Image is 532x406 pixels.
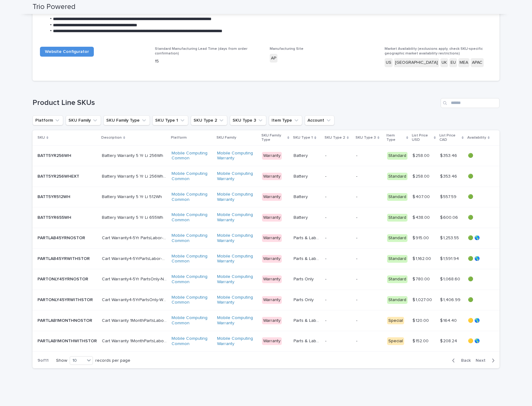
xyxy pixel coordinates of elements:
a: Mobile Computing Warranty [217,233,257,244]
p: Battery [294,152,309,158]
div: Warranty [262,152,282,160]
div: MEA [458,58,469,67]
p: Battery [294,193,309,200]
a: Mobile Computing Warranty [217,212,257,223]
button: Back [447,358,473,363]
p: - [356,337,359,344]
tr: PARTLAB45YRWITHSTORPARTLAB45YRWITHSTOR Cart Warranty4-5YrPartsLabor-WithStorageCart Warranty4-5Yr... [33,248,499,269]
button: SKU Type 1 [152,115,188,125]
p: Battery [294,173,309,179]
a: Mobile Computing Warranty [217,315,257,326]
div: Warranty [262,214,282,222]
p: $ 120.00 [412,317,430,323]
p: 🟢 🌎 [468,256,490,261]
p: - [325,214,328,220]
button: Item Type [269,115,302,125]
p: $ 152.00 [412,337,430,344]
p: PARTLAB45YRNOSTOR [37,234,86,241]
div: EU [449,58,457,67]
p: 🟢 [468,194,490,200]
p: - [356,275,359,282]
p: - [356,317,359,323]
div: APAC [471,58,484,67]
p: $ 1,406.99 [440,296,462,303]
p: $ 600.06 [440,214,459,220]
p: - [356,255,359,261]
p: $ 164.40 [440,317,458,323]
div: Warranty [262,173,282,180]
a: Mobile Computing Common [172,315,212,326]
div: Warranty [262,337,282,345]
div: Special [387,337,404,345]
div: Standard [387,173,408,180]
div: [GEOGRAPHIC_DATA] [394,58,439,67]
span: Standard Manufacturing Lead Time (days from order confirmation) [155,47,247,55]
p: List Price USD [412,132,432,144]
p: $ 557.59 [440,193,458,200]
p: SKU [37,134,45,141]
p: $ 258.00 [412,152,431,158]
p: $ 1,253.55 [440,234,460,241]
p: Parts & Labor [294,255,321,261]
a: Mobile Computing Common [172,295,212,305]
p: 🟡 🌎 [468,339,490,344]
a: Mobile Computing Warranty [217,151,257,161]
div: Standard [387,296,408,304]
p: Cart Warranty4-5Yr PartsLabor-No Storage [102,234,168,241]
tr: PARTLAB1MONTHWITHSTORPARTLAB1MONTHWITHSTOR Cart Warranty 1MonthPartsLabor-w/StorageCart Warranty ... [33,331,499,352]
p: Cart Warranty 1MonthPartsLabor-NoStorage [102,317,168,323]
p: $ 353.46 [440,173,458,179]
p: - [325,275,328,282]
tr: BATT5YR256WHEXTBATT5YR256WHEXT Battery Warranty 5 Yr Li 256Wh ExternalBattery Warranty 5 Yr Li 25... [33,166,499,187]
p: 🟢 🌎 [468,235,490,241]
p: Battery Warranty 5 Yr Li 256Wh [102,152,164,158]
a: Mobile Computing Warranty [217,192,257,202]
button: SKU Family [66,115,101,125]
p: Item Type [386,132,405,144]
p: SKU Family [216,134,236,141]
p: 🟢 [468,297,490,303]
p: PARTLAB1MONTHWITHSTOR [37,337,98,344]
p: Battery [294,214,309,220]
p: Battery Warranty 5 Yr Li 256Wh External [102,173,168,179]
tr: PARTLAB1MONTHNOSTORPARTLAB1MONTHNOSTOR Cart Warranty 1MonthPartsLabor-NoStorageCart Warranty 1Mon... [33,310,499,331]
p: Platform [171,134,187,141]
p: List Price CAD [439,132,460,144]
p: - [325,193,328,200]
div: Standard [387,275,408,283]
p: $ 915.00 [412,234,430,241]
p: $ 1,162.00 [412,255,432,261]
p: Parts & Labor [294,234,321,241]
p: 15 [155,58,262,65]
p: BATT5YR256WH [37,152,72,158]
div: Warranty [262,296,282,304]
p: Show [56,358,67,363]
span: Manufacturing Site [270,47,303,51]
p: Parts Only [294,296,315,303]
p: - [325,296,328,303]
a: Mobile Computing Common [172,212,212,223]
p: - [356,214,359,220]
p: Parts & Labor [294,317,321,323]
p: $ 438.00 [412,214,431,220]
p: Cart Warranty4-5Yr PartsOnly-No Storage [102,275,168,282]
a: Mobile Computing Warranty [217,336,257,347]
p: Parts Only [294,275,315,282]
p: SKU Type 2 [325,134,345,141]
a: Website Configurator [40,47,94,57]
p: records per page [95,358,130,363]
p: $ 208.24 [440,337,458,344]
p: 🟢 [468,277,490,282]
a: Mobile Computing Common [172,151,212,161]
p: - [356,234,359,241]
p: - [325,317,328,323]
a: Mobile Computing Warranty [217,274,257,285]
a: Mobile Computing Warranty [217,171,257,182]
div: Special [387,317,404,325]
tr: BATT5YR256WHBATT5YR256WH Battery Warranty 5 Yr Li 256WhBattery Warranty 5 Yr Li 256Wh Mobile Comp... [33,145,499,166]
p: - [325,152,328,158]
p: $ 1,591.94 [440,255,460,261]
span: Back [457,358,471,363]
p: Parts & Labor [294,337,321,344]
p: Cart Warranty4-5YrPartsLabor-WithStorage [102,255,168,261]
